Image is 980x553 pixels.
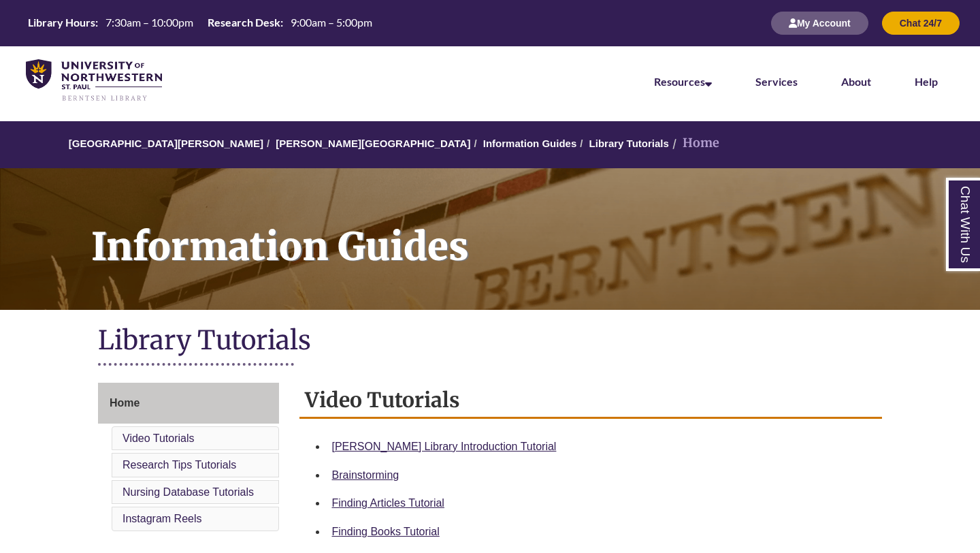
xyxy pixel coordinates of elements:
[105,16,193,29] span: 7:30am – 10:00pm
[771,17,868,29] a: My Account
[915,75,938,88] a: Help
[202,15,285,30] th: Research Desk:
[332,441,557,452] a: [PERSON_NAME] Library Introduction Tutorial
[122,432,195,444] a: Video Tutorials
[589,138,669,149] a: Library Tutorials
[841,75,871,88] a: About
[299,383,883,419] h2: Video Tutorials
[755,75,798,88] a: Services
[332,526,440,537] a: Finding Books Tutorial
[669,133,719,153] li: Home
[122,513,202,524] a: Instagram Reels
[276,138,470,149] a: [PERSON_NAME][GEOGRAPHIC_DATA]
[291,16,372,29] span: 9:00am – 5:00pm
[771,12,868,35] button: My Account
[98,323,882,360] h1: Library Tutorials
[69,138,263,149] a: [GEOGRAPHIC_DATA][PERSON_NAME]
[122,459,236,471] a: Research Tips Tutorials
[483,138,577,149] a: Information Guides
[110,397,140,409] span: Home
[98,383,279,534] div: Guide Page Menu
[98,383,279,424] a: Home
[882,12,960,35] button: Chat 24/7
[332,469,399,481] a: Brainstorming
[882,17,960,29] a: Chat 24/7
[332,497,444,509] a: Finding Articles Tutorial
[22,15,100,30] th: Library Hours:
[22,15,378,31] a: Hours Today
[76,168,980,292] h1: Information Guides
[26,59,162,102] img: UNWSP Library Logo
[22,15,378,30] table: Hours Today
[122,486,254,498] a: Nursing Database Tutorials
[654,75,712,88] a: Resources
